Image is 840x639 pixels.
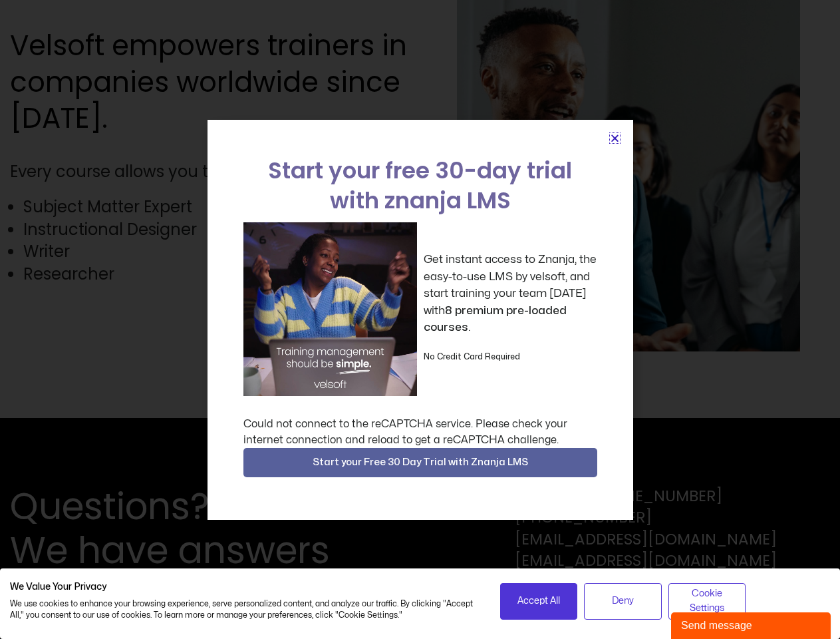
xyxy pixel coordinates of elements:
p: We use cookies to enhance your browsing experience, serve personalized content, and analyze our t... [10,598,480,621]
h2: We Value Your Privacy [10,581,480,593]
strong: No Credit Card Required [424,353,520,361]
span: Deny [612,594,634,608]
span: Accept All [517,594,560,608]
span: Cookie Settings [677,586,738,616]
span: Start your Free 30 Day Trial with Znanja LMS [313,455,528,471]
strong: 8 premium pre-loaded courses [424,305,567,333]
button: Accept all cookies [500,583,578,620]
img: a woman sitting at her laptop dancing [243,222,417,396]
h2: Start your free 30-day trial with znanja LMS [243,156,597,216]
button: Adjust cookie preferences [668,583,746,620]
button: Start your Free 30 Day Trial with Znanja LMS [243,448,597,477]
button: Deny all cookies [584,583,662,620]
div: Could not connect to the reCAPTCHA service. Please check your internet connection and reload to g... [243,416,597,448]
a: Close [610,133,620,143]
iframe: chat widget [671,610,833,639]
p: Get instant access to Znanja, the easy-to-use LMS by velsoft, and start training your team [DATE]... [424,251,597,336]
